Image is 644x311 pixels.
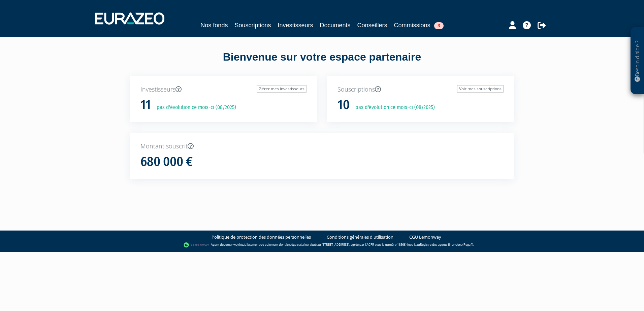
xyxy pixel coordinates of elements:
[95,12,164,25] img: 1732889491-logotype_eurazeo_blanc_rvb.png
[7,242,637,248] div: - Agent de (établissement de paiement dont le siège social est situé au [STREET_ADDRESS], agréé p...
[337,85,504,94] p: Souscriptions
[212,234,311,240] a: Politique de protection des données personnelles
[125,49,519,76] div: Bienvenue sur votre espace partenaire
[200,21,228,30] a: Nos fonds
[420,242,473,247] a: Registre des agents financiers (Regafi)
[234,21,271,30] a: Souscriptions
[140,85,307,94] p: Investisseurs
[320,21,351,30] a: Documents
[257,85,307,93] a: Gérer mes investisseurs
[140,98,151,112] h1: 11
[434,22,444,29] span: 3
[357,21,387,30] a: Conseillers
[351,104,435,111] p: pas d'évolution ce mois-ci (08/2025)
[409,234,441,240] a: CGU Lemonway
[140,142,504,151] p: Montant souscrit
[457,85,504,93] a: Voir mes souscriptions
[327,234,393,240] a: Conditions générales d'utilisation
[184,242,210,248] img: logo-lemonway.png
[278,21,313,30] a: Investisseurs
[224,242,239,247] a: Lemonway
[634,31,641,91] p: Besoin d'aide ?
[337,98,350,112] h1: 10
[394,21,444,30] a: Commissions3
[152,104,236,111] p: pas d'évolution ce mois-ci (08/2025)
[140,155,193,169] h1: 680 000 €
